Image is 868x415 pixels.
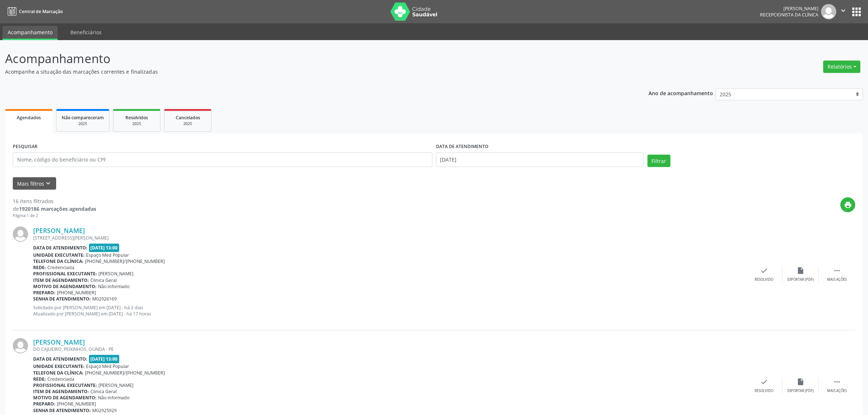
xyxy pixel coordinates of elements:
span: Credenciada [47,264,74,271]
p: Ano de acompanhamento [649,88,713,97]
b: Preparo: [33,290,55,296]
i: insert_drive_file [797,378,805,386]
i:  [833,267,841,275]
i: check [760,267,768,275]
span: [PHONE_NUMBER]/[PHONE_NUMBER] [85,370,165,376]
div: 2025 [118,121,155,127]
a: Central de Marcação [5,5,63,18]
img: img [13,338,28,353]
b: Senha de atendimento: [33,296,91,302]
a: [PERSON_NAME] [33,338,85,346]
div: 2025 [170,121,206,127]
p: Acompanhe a situação das marcações correntes e finalizadas [5,68,606,75]
span: [PHONE_NUMBER] [57,290,96,296]
i: insert_drive_file [797,267,805,275]
span: Espaço Med Popular [86,363,129,369]
button: Filtrar [647,155,670,167]
span: Não compareceram [62,115,104,121]
span: M02926169 [92,296,117,302]
input: Selecione um intervalo [436,152,644,167]
button: Mais filtroskeyboard_arrow_down [13,177,56,190]
span: [PERSON_NAME] [98,271,133,277]
b: Item de agendamento: [33,388,89,395]
b: Preparo: [33,401,55,407]
label: DATA DE ATENDIMENTO [436,141,489,152]
div: [PERSON_NAME] [760,5,818,12]
i: print [844,201,852,209]
span: [PHONE_NUMBER] [57,401,96,407]
p: Acompanhamento [5,50,606,68]
button: apps [850,5,863,18]
p: Solicitado por [PERSON_NAME] em [DATE] - há 2 dias Atualizado por [PERSON_NAME] em [DATE] - há 17... [33,305,746,317]
i:  [833,378,841,386]
img: img [13,226,28,242]
span: Credenciada [47,376,74,382]
span: Central de Marcação [19,8,63,15]
span: Clinica Geral [90,388,117,395]
div: de [13,205,96,213]
span: Espaço Med Popular [86,252,129,258]
div: Resolvido [755,277,773,282]
span: Agendados [17,115,41,121]
i:  [839,7,847,15]
div: DO CAJUEIRO, PEIXINHOS, OLINDA - PE [33,346,746,352]
div: Página 1 de 2 [13,213,96,219]
div: 2025 [62,121,104,127]
b: Profissional executante: [33,382,97,388]
span: Recepcionista da clínica [760,12,818,18]
b: Rede: [33,264,46,271]
i: check [760,378,768,386]
i: keyboard_arrow_down [44,179,52,187]
b: Profissional executante: [33,271,97,277]
b: Data de atendimento: [33,356,87,362]
span: [DATE] 13:00 [89,244,120,252]
b: Data de atendimento: [33,245,87,251]
a: Beneficiários [65,26,107,39]
b: Senha de atendimento: [33,407,91,414]
div: Mais ações [827,277,847,282]
div: [STREET_ADDRESS][PERSON_NAME] [33,235,746,241]
button:  [836,4,850,19]
strong: 1920186 marcações agendadas [19,205,96,212]
a: [PERSON_NAME] [33,226,85,234]
span: [PHONE_NUMBER]/[PHONE_NUMBER] [85,258,165,264]
b: Motivo de agendamento: [33,395,97,401]
label: PESQUISAR [13,141,38,152]
span: Não informado [98,283,129,290]
b: Telefone da clínica: [33,370,83,376]
span: M02925929 [92,407,117,414]
span: [DATE] 13:00 [89,355,120,363]
b: Unidade executante: [33,363,85,369]
b: Rede: [33,376,46,382]
div: Exportar (PDF) [787,388,814,393]
b: Motivo de agendamento: [33,283,97,290]
div: Exportar (PDF) [787,277,814,282]
input: Nome, código do beneficiário ou CPF [13,152,432,167]
span: Não informado [98,395,129,401]
button: print [840,197,855,212]
b: Unidade executante: [33,252,85,258]
b: Item de agendamento: [33,277,89,283]
a: Acompanhamento [3,26,58,40]
span: Cancelados [176,115,200,121]
div: Mais ações [827,388,847,393]
div: Resolvido [755,388,773,393]
span: Clinica Geral [90,277,117,283]
b: Telefone da clínica: [33,258,83,264]
div: 16 itens filtrados [13,197,96,205]
img: img [821,4,836,19]
span: [PERSON_NAME] [98,382,133,388]
button: Relatórios [823,61,860,73]
span: Resolvidos [125,115,148,121]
